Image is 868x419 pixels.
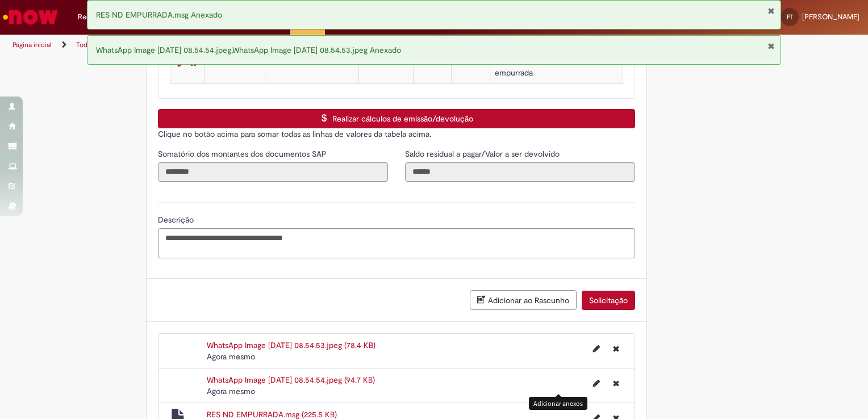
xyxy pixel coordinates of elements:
button: Adicionar ao Rascunho [470,290,577,310]
button: Excluir WhatsApp Image 2025-09-30 at 08.54.53.jpeg [606,340,626,358]
span: Descrição [158,215,196,225]
span: Somente leitura - Saldo residual a pagar/Valor a ser devolvido [405,149,562,159]
label: Somente leitura - Somatório dos montantes dos documentos SAP [158,148,329,160]
span: Agora mesmo [207,386,255,396]
a: WhatsApp Image [DATE] 08.54.54.jpeg (94.7 KB) [207,375,375,385]
button: Excluir WhatsApp Image 2025-09-30 at 08.54.54.jpeg [606,374,626,392]
button: Editar nome de arquivo WhatsApp Image 2025-09-30 at 08.54.53.jpeg [586,340,607,358]
div: Adicionar anexos [529,397,587,410]
ul: Trilhas de página [9,35,570,56]
span: [PERSON_NAME] [802,12,859,22]
span: FT [787,13,793,20]
button: Fechar Notificação [767,41,775,51]
img: ServiceNow [1,6,60,28]
span: WhatsApp Image [DATE] 08.54.54.jpeg,WhatsApp Image [DATE] 08.54.53.jpeg Anexado [96,45,401,55]
span: RES ND EMPURRADA.msg Anexado [96,10,222,20]
button: Editar nome de arquivo WhatsApp Image 2025-09-30 at 08.54.54.jpeg [586,374,607,392]
label: Somente leitura - Saldo residual a pagar/Valor a ser devolvido [405,148,562,160]
button: Fechar Notificação [767,6,775,15]
button: Realizar cálculos de emissão/devolução [158,109,635,128]
p: Clique no botão acima para somar todas as linhas de valores da tabela acima. [158,128,635,140]
span: Requisições [78,11,118,23]
span: Agora mesmo [207,351,255,362]
time: 30/09/2025 09:01:32 [207,351,255,362]
input: Somatório dos montantes dos documentos SAP [158,162,388,182]
a: WhatsApp Image [DATE] 08.54.53.jpeg (78.4 KB) [207,340,375,350]
button: Solicitação [582,291,635,310]
time: 30/09/2025 09:01:32 [207,386,255,396]
a: Todos os Catálogos [76,40,136,49]
a: Página inicial [12,40,52,49]
textarea: Descrição [158,228,635,259]
span: Somente leitura - Somatório dos montantes dos documentos SAP [158,149,329,159]
input: Saldo residual a pagar/Valor a ser devolvido [405,162,635,182]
